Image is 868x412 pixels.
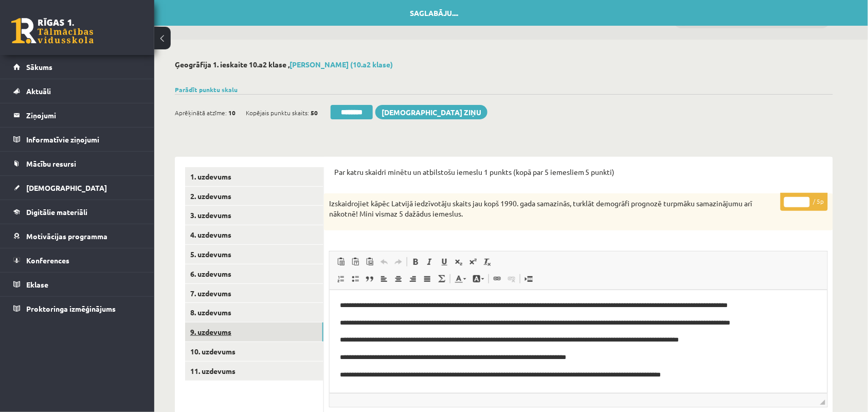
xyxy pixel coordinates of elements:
a: Eklase [13,273,141,296]
a: Ievietot no Worda [363,255,377,268]
span: Sākums [26,62,52,71]
a: Apakšraksts [451,255,466,268]
a: Math [435,272,449,285]
a: Atkārtot (vadīšanas taustiņš+Y) [391,255,406,268]
span: Mācību resursi [26,159,76,168]
a: Ievietot/noņemt numurētu sarakstu [334,272,348,285]
span: Digitālie materiāli [26,207,87,217]
a: Saite (vadīšanas taustiņš+K) [490,272,504,285]
a: Izlīdzināt malas [420,272,435,285]
a: Bloka citāts [363,272,377,285]
span: Mērogot [820,400,825,405]
h2: Ģeogrāfija 1. ieskaite 10.a2 klase , [175,60,833,69]
a: 2. uzdevums [185,187,323,206]
span: [DEMOGRAPHIC_DATA] [26,183,107,192]
a: Fona krāsa [469,272,487,285]
a: Motivācijas programma [13,224,141,248]
a: 3. uzdevums [185,206,323,225]
a: Izlīdzināt pa labi [406,272,420,285]
a: Centrēti [391,272,406,285]
a: [DEMOGRAPHIC_DATA] [13,176,141,200]
span: Motivācijas programma [26,231,107,241]
span: Aktuāli [26,86,51,96]
a: Ievietot kā vienkāršu tekstu (vadīšanas taustiņš+pārslēgšanas taustiņš+V) [348,255,363,268]
a: Augšraksts [466,255,480,268]
p: Par katru skaidri minētu un atbilstošu iemeslu 1 punkts (kopā par 5 iemesliem 5 punkti) [334,167,823,177]
a: Ziņojumi [13,103,141,127]
a: Mācību resursi [13,152,141,175]
a: 1. uzdevums [185,167,323,186]
a: Atsaistīt [504,272,519,285]
a: Sākums [13,55,141,79]
legend: Ziņojumi [26,103,141,127]
a: Digitālie materiāli [13,200,141,224]
a: Rīgas 1. Tālmācības vidusskola [11,18,94,44]
a: Parādīt punktu skalu [175,85,238,94]
a: Izlīdzināt pa kreisi [377,272,391,285]
a: 9. uzdevums [185,323,323,342]
a: 4. uzdevums [185,225,323,244]
a: 7. uzdevums [185,284,323,303]
a: 5. uzdevums [185,245,323,264]
a: Aktuāli [13,79,141,103]
a: [DEMOGRAPHIC_DATA] ziņu [375,105,487,119]
a: Noņemt stilus [480,255,495,268]
a: Informatīvie ziņojumi [13,128,141,151]
a: Ievietot/noņemt sarakstu ar aizzīmēm [348,272,363,285]
iframe: Bagātinātā teksta redaktors, wiswyg-editor-user-answer-47024866725960 [330,290,827,393]
body: Bagātinātā teksta redaktors, wiswyg-editor-47024872393220-1758133644-489 [10,10,486,21]
span: 10 [228,105,236,120]
a: Pasvītrojums (vadīšanas taustiņš+U) [437,255,451,268]
a: [PERSON_NAME] (10.a2 klase) [290,60,393,69]
p: / 5p [781,193,828,211]
a: Treknraksts (vadīšanas taustiņš+B) [408,255,423,268]
a: Teksta krāsa [451,272,469,285]
span: Konferences [26,256,69,265]
span: Proktoringa izmēģinājums [26,304,116,313]
a: 11. uzdevums [185,362,323,381]
a: 10. uzdevums [185,342,323,361]
span: Eklase [26,280,48,289]
a: Slīpraksts (vadīšanas taustiņš+I) [423,255,437,268]
a: 8. uzdevums [185,303,323,322]
a: Ielīmēt (vadīšanas taustiņš+V) [334,255,348,268]
a: Konferences [13,248,141,272]
legend: Informatīvie ziņojumi [26,128,141,151]
p: Izskaidrojiet kāpēc Latvijā iedzīvotāju skaits jau kopš 1990. gada samazinās, turklāt demogrāfi p... [329,199,776,219]
a: Proktoringa izmēģinājums [13,297,141,320]
span: 50 [311,105,318,120]
span: Kopējais punktu skaits: [246,105,309,120]
a: 6. uzdevums [185,264,323,283]
span: Aprēķinātā atzīme: [175,105,227,120]
a: Atcelt (vadīšanas taustiņš+Z) [377,255,391,268]
a: Ievietot lapas pārtraukumu drukai [521,272,536,285]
